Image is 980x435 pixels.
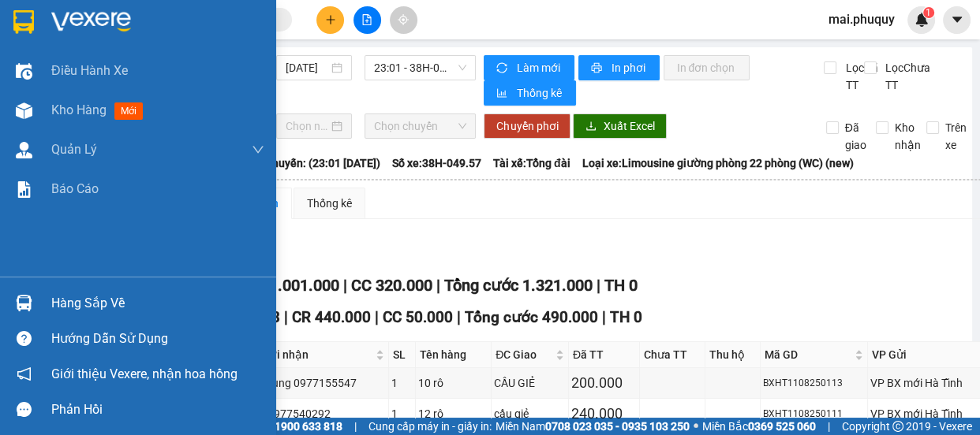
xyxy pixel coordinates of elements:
img: warehouse-icon [16,63,32,80]
strong: 0708 023 035 - 0935 103 250 [545,420,690,433]
span: | [375,308,379,326]
th: SL [389,342,416,368]
img: solution-icon [16,181,32,198]
span: Lọc Đã TT [839,59,880,94]
span: bar-chart [496,87,510,100]
span: question-circle [17,331,32,346]
div: CẦU GIẺ [494,374,566,392]
span: sync [496,62,510,75]
button: bar-chartThống kê [484,80,576,106]
span: Mã GD [765,346,851,363]
span: CR 440.000 [292,308,371,326]
span: Cung cấp máy in - giấy in: [368,418,492,435]
span: | [354,418,357,435]
span: | [457,308,461,326]
span: TH 0 [610,308,642,326]
div: 1 [391,405,413,422]
span: CR 1.001.000 [244,276,339,295]
span: Số xe: 38H-049.57 [392,154,481,172]
span: Báo cáo [51,179,99,199]
div: huy 0977540292 [247,405,386,422]
button: plus [316,6,344,34]
span: Tổng cước 1.321.000 [443,276,592,295]
div: 12 rô [418,405,488,422]
strong: 1900 633 818 [275,420,342,433]
span: Người nhận [249,346,372,363]
strong: 0369 525 060 [748,420,816,433]
span: copyright [892,421,903,432]
button: file-add [353,6,381,34]
span: | [436,276,440,295]
span: Đã giao [839,119,873,154]
div: Hướng dẫn sử dụng [51,327,264,351]
button: Chuyển phơi [484,113,570,139]
div: Thống kê [307,195,352,212]
span: plus [325,14,336,25]
span: download [585,121,597,133]
span: Trên xe [939,119,973,154]
input: Chọn ngày [286,117,328,135]
input: 11/08/2025 [286,59,328,76]
button: printerIn phơi [578,55,660,80]
span: aim [398,14,409,25]
span: down [252,143,264,156]
span: | [342,276,346,295]
span: TH 0 [604,276,637,295]
th: Đã TT [569,342,640,368]
span: ⚪️ [694,423,698,429]
span: | [596,276,600,295]
span: 1 [926,7,931,18]
span: Kho hàng [51,102,107,117]
span: caret-down [950,13,964,27]
span: Điều hành xe [51,61,128,80]
span: Miền Bắc [702,418,816,435]
div: Phản hồi [51,398,264,422]
td: BXHT1108250113 [761,368,868,399]
th: Tên hàng [416,342,492,368]
span: Làm mới [516,59,562,76]
button: downloadXuất Excel [573,113,667,139]
span: Chuyến: (23:01 [DATE]) [265,154,380,172]
img: warehouse-icon [16,142,32,158]
div: BXHT1108250111 [763,407,865,422]
span: Miền Nam [496,418,690,435]
button: caret-down [943,6,971,34]
button: syncLàm mới [484,55,574,80]
div: 200.000 [571,372,637,394]
div: 240.000 [571,403,637,425]
span: Kho nhận [888,119,927,154]
span: file-add [361,14,372,25]
span: Tổng cước 490.000 [465,308,598,326]
button: In đơn chọn [664,55,750,80]
span: Thống kê [516,84,563,102]
sup: 1 [923,7,934,18]
img: logo-vxr [13,10,34,34]
span: Tài xế: Tổng đài [493,154,570,172]
span: ĐC Giao [496,346,552,363]
span: notification [17,366,32,381]
th: Thu hộ [705,342,761,368]
td: BXHT1108250111 [761,399,868,429]
span: Xuất Excel [603,117,654,135]
div: Hàng sắp về [51,292,264,315]
span: CC 50.000 [383,308,453,326]
span: Loại xe: Limousine giường phòng 22 phòng (WC) (new) [582,154,854,172]
span: 23:01 - 38H-049.57 [374,56,466,80]
img: warehouse-icon [16,295,32,311]
span: | [828,418,830,435]
img: warehouse-icon [16,102,32,119]
span: CC 320.000 [350,276,432,295]
span: Lọc Chưa TT [879,59,933,94]
div: BXHT1108250113 [763,376,865,391]
img: icon-new-feature [915,13,929,27]
div: cầu giẻ [494,405,566,422]
th: Chưa TT [640,342,705,368]
span: Giới thiệu Vexere, nhận hoa hồng [51,364,238,384]
span: message [17,402,32,417]
span: mai.phuquy [816,9,907,29]
span: In phơi [611,59,647,76]
button: aim [390,6,417,34]
span: Quản Lý [51,139,97,159]
span: Chọn chuyến [374,114,466,138]
div: em trung 0977155547 [247,374,386,392]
